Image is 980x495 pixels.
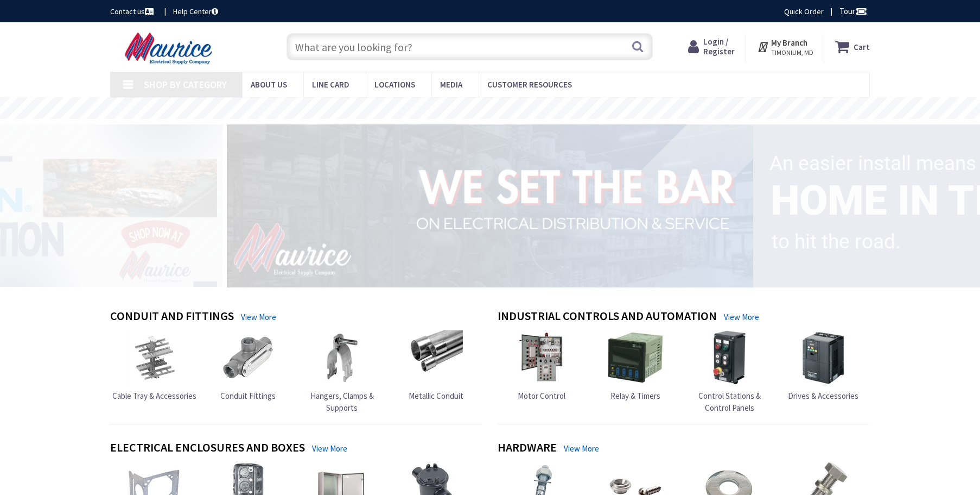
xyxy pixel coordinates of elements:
[110,6,156,17] a: Contact us
[409,330,463,402] a: Metallic Conduit Metallic Conduit
[518,391,565,401] span: Motor Control
[772,223,901,261] rs-layer: to hit the road.
[374,79,415,90] span: Locations
[498,441,557,456] h4: Hardware
[297,330,386,413] a: Hangers, Clamps & Supports Hangers, Clamps & Supports
[698,391,761,412] span: Control Stations & Control Panels
[771,48,813,57] span: TIMONIUM, MD
[757,37,813,57] div: My Branch TIMONIUM, MD
[251,79,287,90] span: About us
[221,330,275,385] img: Conduit Fittings
[112,391,196,401] span: Cable Tray & Accessories
[241,311,276,323] a: View More
[771,37,807,48] strong: My Branch
[214,121,758,290] img: 1_1.png
[312,79,349,90] span: Line Card
[220,330,276,402] a: Conduit Fittings Conduit Fittings
[724,311,759,323] a: View More
[688,37,735,57] a: Login / Register
[608,330,663,385] img: Relay & Timers
[839,6,867,16] span: Tour
[564,443,599,454] a: View More
[514,330,569,385] img: Motor Control
[310,391,374,412] span: Hangers, Clamps & Supports
[703,36,735,57] span: Login / Register
[312,443,347,454] a: View More
[788,391,858,401] span: Drives & Accessories
[220,391,276,401] span: Conduit Fittings
[854,37,870,57] strong: Cart
[608,330,663,402] a: Relay & Timers Relay & Timers
[144,78,227,91] span: Shop By Category
[110,32,230,65] img: Maurice Electrical Supply Company
[487,79,572,90] span: Customer Resources
[685,330,774,413] a: Control Stations & Control Panels Control Stations & Control Panels
[409,330,463,385] img: Metallic Conduit
[110,441,305,456] h4: Electrical Enclosures and Boxes
[112,330,196,402] a: Cable Tray & Accessories Cable Tray & Accessories
[315,330,369,385] img: Hangers, Clamps & Supports
[514,330,569,402] a: Motor Control Motor Control
[110,309,234,325] h4: Conduit and Fittings
[788,330,858,402] a: Drives & Accessories Drives & Accessories
[610,391,660,401] span: Relay & Timers
[784,6,824,17] a: Quick Order
[796,330,850,385] img: Drives & Accessories
[127,330,181,385] img: Cable Tray & Accessories
[173,6,218,17] a: Help Center
[498,309,717,325] h4: Industrial Controls and Automation
[835,37,870,57] a: Cart
[409,391,463,401] span: Metallic Conduit
[287,33,653,60] input: What are you looking for?
[391,103,590,115] rs-layer: Free Same Day Pickup at 15 Locations
[702,330,756,385] img: Control Stations & Control Panels
[440,79,462,90] span: Media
